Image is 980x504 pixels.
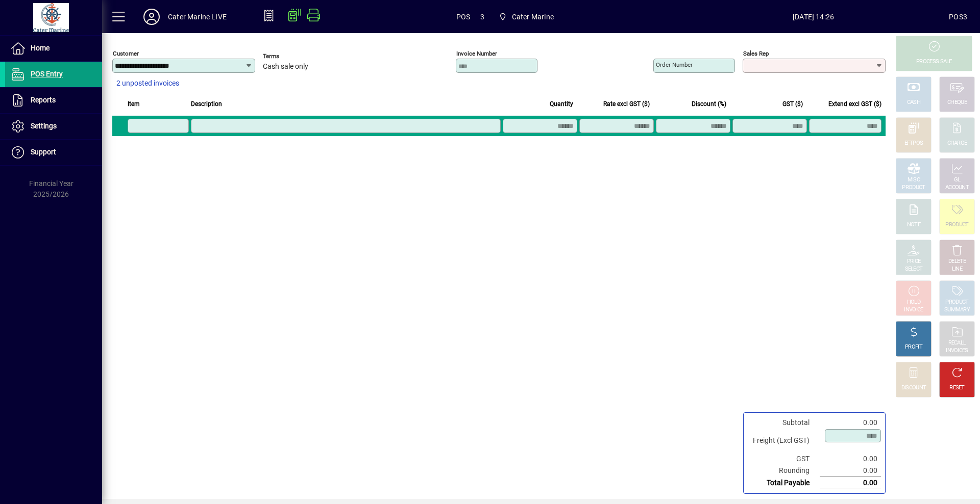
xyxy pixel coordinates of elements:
div: MISC [908,176,920,184]
span: [DATE] 14:26 [678,9,949,25]
div: CASH [907,99,920,107]
div: POS3 [949,9,967,25]
span: Description [191,98,222,110]
div: ACCOUNT [945,184,969,192]
mat-label: Order number [656,61,693,68]
td: Subtotal [748,417,820,429]
div: PROFIT [905,343,922,351]
div: DISCOUNT [901,384,926,392]
div: PROCESS SALE [916,58,952,66]
div: PRODUCT [945,299,968,306]
mat-label: Invoice number [456,50,497,57]
span: Item [128,98,140,110]
div: CHARGE [947,140,967,147]
div: SELECT [905,266,923,273]
span: Reports [31,96,56,104]
span: Quantity [550,98,573,110]
td: Total Payable [748,477,820,489]
td: Rounding [748,465,820,477]
span: 2 unposted invoices [116,78,179,89]
span: Rate excl GST ($) [603,98,650,110]
div: RECALL [948,339,966,347]
div: CHEQUE [947,99,967,107]
div: HOLD [907,299,920,306]
div: PRODUCT [902,184,925,192]
a: Home [5,36,102,61]
mat-label: Sales rep [743,50,769,57]
span: Extend excl GST ($) [828,98,881,110]
span: POS Entry [31,70,63,78]
button: Profile [135,8,168,26]
div: INVOICE [904,306,923,314]
a: Reports [5,88,102,113]
span: Settings [31,122,57,130]
div: DELETE [948,258,966,266]
span: Terms [263,53,324,60]
td: 0.00 [820,465,881,477]
div: INVOICES [946,347,968,355]
td: 0.00 [820,477,881,489]
td: 0.00 [820,417,881,429]
div: GL [954,176,961,184]
td: Freight (Excl GST) [748,429,820,453]
div: PRODUCT [945,221,968,229]
span: Home [31,44,50,52]
a: Support [5,140,102,165]
div: Cater Marine LIVE [168,9,227,25]
span: GST ($) [782,98,803,110]
div: SUMMARY [944,306,970,314]
div: NOTE [907,221,920,229]
div: PRICE [907,258,921,266]
div: EFTPOS [904,140,923,147]
span: 3 [480,9,484,25]
button: 2 unposted invoices [112,74,183,93]
a: Settings [5,114,102,139]
td: GST [748,453,820,465]
div: LINE [952,266,962,273]
span: Cater Marine [495,8,558,26]
span: Cash sale only [263,63,308,71]
span: POS [456,9,471,25]
mat-label: Customer [113,50,139,57]
div: RESET [949,384,965,392]
span: Support [31,148,56,156]
span: Discount (%) [692,98,726,110]
td: 0.00 [820,453,881,465]
span: Cater Marine [512,9,554,25]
